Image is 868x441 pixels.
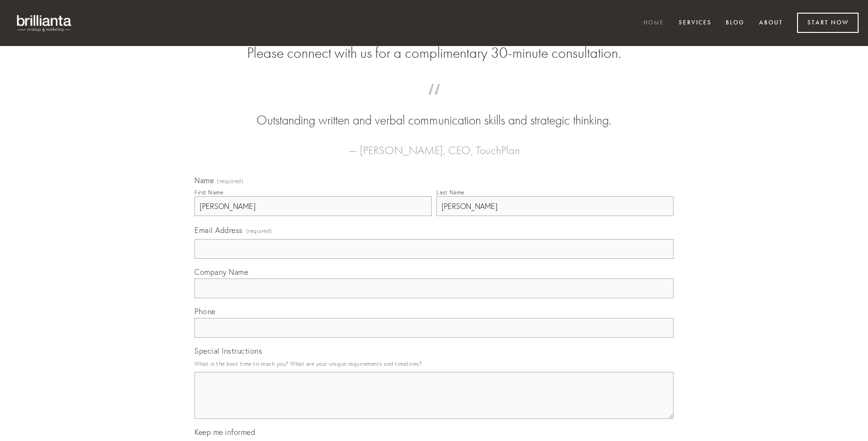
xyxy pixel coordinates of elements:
[246,224,272,237] span: (required)
[209,93,659,111] span: “
[194,44,674,62] h2: Please connect with us for a complimentary 30-minute consultation.
[209,130,659,160] figcaption: — [PERSON_NAME], CEO, TouchPlan
[673,15,718,31] a: Services
[753,15,789,31] a: About
[194,176,214,185] span: Name
[194,346,262,356] span: Special Instructions
[436,189,465,196] div: Last Name
[194,307,216,316] span: Phone
[194,427,255,437] span: Keep me informed
[797,13,859,33] a: Start Now
[217,178,243,184] span: (required)
[209,93,659,130] blockquote: Outstanding written and verbal communication skills and strategic thinking.
[720,15,751,31] a: Blog
[637,15,670,31] a: Home
[9,9,80,37] img: brillianta - research, strategy, marketing
[194,357,674,370] p: What is the best time to reach you? What are your unique requirements and timelines?
[194,189,223,196] div: First Name
[194,267,248,277] span: Company Name
[194,225,243,235] span: Email Address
